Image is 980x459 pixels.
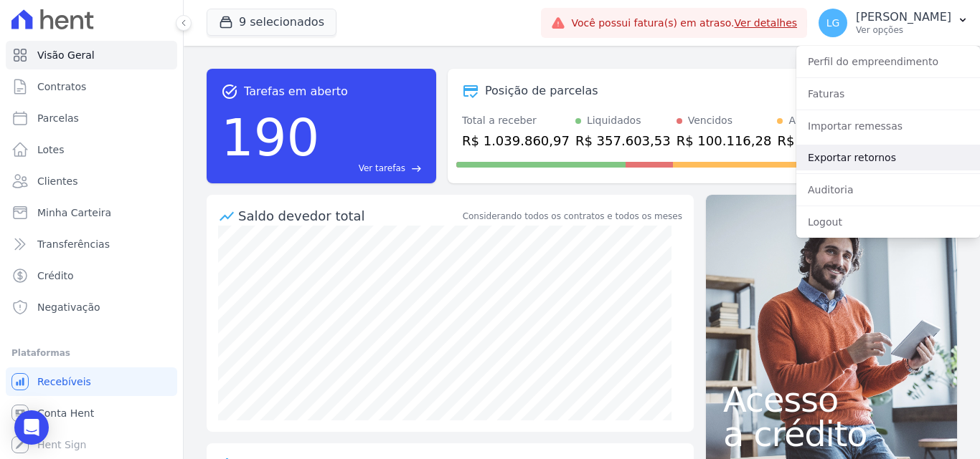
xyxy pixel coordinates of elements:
[777,131,872,150] div: R$ 582.141,16
[207,9,336,36] button: 9 selecionados
[796,177,980,203] a: Auditoria
[6,167,177,195] a: Clientes
[571,16,797,31] span: Você possui fatura(s) em atraso.
[6,72,177,101] a: Contratos
[796,209,980,235] a: Logout
[14,410,49,445] div: Open Intercom Messenger
[6,293,177,322] a: Negativação
[485,82,598,100] div: Posição de parcelas
[462,113,570,128] div: Total a receber
[788,113,837,128] div: A receber
[37,300,100,314] span: Negativação
[37,48,95,62] span: Visão Geral
[735,17,798,29] a: Ver detalhes
[238,206,460,226] div: Saldo devedor total
[462,131,570,150] div: R$ 1.039.860,97
[37,269,74,283] span: Crédito
[6,198,177,227] a: Minha Carteira
[411,163,422,174] span: east
[221,83,238,100] span: task_alt
[856,10,951,24] p: [PERSON_NAME]
[6,41,177,69] a: Visão Geral
[688,113,732,128] div: Vencidos
[37,142,65,157] span: Lotes
[37,111,79,125] span: Parcelas
[796,113,980,139] a: Importar remessas
[37,406,94,420] span: Conta Hent
[796,145,980,170] a: Exportar retornos
[723,417,940,451] span: a crédito
[796,49,980,74] a: Perfil do empreendimento
[575,131,671,150] div: R$ 357.603,53
[37,174,77,188] span: Clientes
[6,230,177,259] a: Transferências
[37,206,111,220] span: Minha Carteira
[221,100,319,175] div: 190
[677,131,772,150] div: R$ 100.116,28
[826,18,840,28] span: LG
[6,261,177,290] a: Crédito
[6,135,177,164] a: Lotes
[6,399,177,427] a: Conta Hent
[807,3,980,43] button: LG [PERSON_NAME] Ver opções
[587,113,641,128] div: Liquidados
[37,375,91,389] span: Recebíveis
[796,81,980,107] a: Faturas
[11,344,171,362] div: Plataformas
[244,83,348,100] span: Tarefas em aberto
[325,162,422,175] a: Ver tarefas east
[463,210,682,223] div: Considerando todos os contratos e todos os meses
[723,382,940,417] span: Acesso
[37,79,86,94] span: Contratos
[6,104,177,132] a: Parcelas
[37,237,110,251] span: Transferências
[359,162,405,175] span: Ver tarefas
[856,24,951,36] p: Ver opções
[6,367,177,396] a: Recebíveis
